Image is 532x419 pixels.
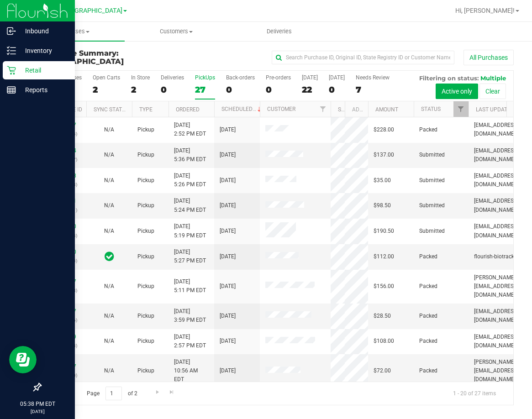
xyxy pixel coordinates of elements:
a: Status [421,106,441,112]
inline-svg: Reports [7,85,16,94]
span: [DATE] 5:26 PM EDT [174,172,206,189]
a: Last Updated By [476,106,522,113]
span: Submitted [419,151,445,159]
span: [DATE] [220,227,236,236]
p: 05:38 PM EDT [4,400,71,408]
span: In Sync [105,250,114,263]
span: Packed [419,126,437,134]
button: N/A [104,227,114,236]
a: Ordered [176,106,200,113]
span: $137.00 [374,151,394,159]
span: Packed [419,312,437,320]
a: Amount [375,106,398,113]
div: 27 [195,84,215,95]
span: [DATE] [220,312,236,320]
span: [DATE] 2:57 PM EDT [174,333,206,350]
button: All Purchases [464,50,514,65]
span: 1 - 20 of 27 items [446,387,503,400]
p: Inbound [16,26,71,37]
div: In Store [131,74,150,81]
p: Reports [16,84,71,95]
button: N/A [104,367,114,375]
div: 0 [329,84,345,95]
span: Multiple [480,74,506,82]
a: Customers [125,22,227,41]
a: Go to the next page [151,387,164,399]
inline-svg: Inbound [7,26,16,36]
div: 2 [93,84,120,95]
th: Address [345,101,368,117]
span: [DATE] 5:24 PM EDT [174,197,206,214]
span: [GEOGRAPHIC_DATA] [60,7,122,15]
span: [DATE] 5:19 PM EDT [174,222,206,240]
span: Not Applicable [104,202,114,209]
span: Customers [125,27,227,36]
span: [DATE] [220,367,236,375]
span: [DATE] [220,201,236,210]
div: Back-orders [226,74,255,81]
span: Not Applicable [104,126,114,133]
span: Not Applicable [104,338,114,344]
inline-svg: Inventory [7,46,16,55]
p: Retail [16,65,71,76]
input: 1 [105,387,122,401]
span: [DATE] [220,176,236,185]
span: [DATE] [220,282,236,291]
span: Submitted [419,176,445,185]
div: Deliveries [161,74,184,81]
iframe: Resource center [9,346,37,373]
button: N/A [104,151,114,159]
a: Filter [453,101,469,117]
span: $28.50 [374,312,391,320]
div: Pre-orders [266,74,291,81]
span: $108.00 [374,337,394,346]
span: $156.00 [374,282,394,291]
h3: Purchase Summary: [40,49,198,65]
div: [DATE] [302,74,318,81]
a: State Registry ID [338,106,386,113]
span: Pickup [137,252,154,261]
button: N/A [104,282,114,291]
span: Pickup [137,176,154,185]
span: Pickup [137,126,154,134]
span: Not Applicable [104,177,114,183]
button: N/A [104,337,114,346]
span: Pickup [137,337,154,346]
div: 0 [161,84,184,95]
span: Not Applicable [104,367,114,374]
div: Open Carts [93,74,120,81]
span: $35.00 [374,176,391,185]
span: Filtering on status: [419,74,479,82]
span: Not Applicable [104,313,114,319]
a: Sync Status [94,106,129,113]
span: Pickup [137,227,154,236]
button: N/A [104,201,114,210]
span: Pickup [137,151,154,159]
a: Type [139,106,153,113]
span: Not Applicable [104,228,114,234]
span: Hi, [PERSON_NAME]! [455,7,515,14]
span: Pickup [137,367,154,375]
span: $228.00 [374,126,394,134]
a: Customer [267,106,295,112]
span: $98.50 [374,201,391,210]
inline-svg: Retail [7,66,16,75]
a: Scheduled [221,106,263,112]
span: Packed [419,367,437,375]
span: Packed [419,337,437,346]
span: [DATE] [220,151,236,159]
div: 7 [356,84,390,95]
button: N/A [104,126,114,134]
span: Not Applicable [104,283,114,289]
span: Submitted [419,201,445,210]
span: [DATE] 5:11 PM EDT [174,278,206,295]
div: 0 [266,84,291,95]
div: Needs Review [356,74,390,81]
p: [DATE] [4,408,71,415]
span: Packed [419,282,437,291]
span: [DATE] 10:56 AM EDT [174,358,209,384]
div: 2 [131,84,150,95]
p: Inventory [16,45,71,56]
span: [DATE] 3:59 PM EDT [174,307,206,325]
span: Not Applicable [104,152,114,158]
